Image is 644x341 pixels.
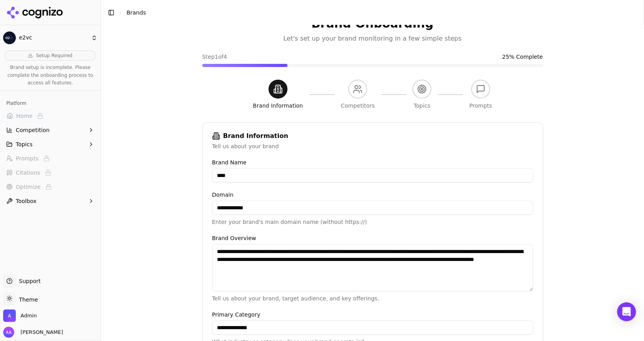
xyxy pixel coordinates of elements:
button: Open user button [3,327,63,338]
div: Open Intercom Messenger [617,302,636,321]
span: Competition [16,126,50,134]
span: [PERSON_NAME] [17,329,63,336]
span: Optimize [16,183,41,191]
button: Topics [3,138,97,151]
span: 25 % Complete [502,53,543,61]
p: Let's set up your brand monitoring in a few simple steps [202,34,543,43]
nav: breadcrumb [127,9,146,17]
div: Prompts [469,102,492,110]
p: Tell us about your brand, target audience, and key offerings. [212,294,534,302]
span: Theme [16,296,38,303]
div: Brand Information [212,132,533,140]
span: Home [16,112,32,120]
p: Brand setup is incomplete. Please complete the onboarding process to access all features. [5,64,96,87]
span: Brands [127,9,146,16]
div: Brand Information [253,102,303,110]
span: Setup Required [36,52,72,59]
img: Admin [3,309,16,322]
button: Toolbox [3,195,97,207]
button: Open organization switcher [3,309,37,322]
span: Prompts [16,155,39,162]
div: Competitors [341,102,375,110]
span: Toolbox [16,197,37,205]
button: Competition [3,124,97,136]
div: Platform [3,97,97,110]
label: Primary Category [212,312,533,317]
div: Topics [414,102,431,110]
span: Citations [16,169,40,177]
label: Brand Overview [212,235,534,241]
img: e2vc [3,32,16,44]
span: Support [16,277,41,285]
span: Topics [16,140,33,148]
label: Domain [212,192,533,198]
span: Step 1 of 4 [202,53,227,61]
span: e2vc [19,34,88,41]
label: Brand Name [212,160,533,165]
div: Tell us about your brand [212,142,533,150]
span: Admin [21,312,37,319]
p: Enter your brand's main domain name (without https://) [212,218,533,226]
img: Alp Aysan [3,327,14,338]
